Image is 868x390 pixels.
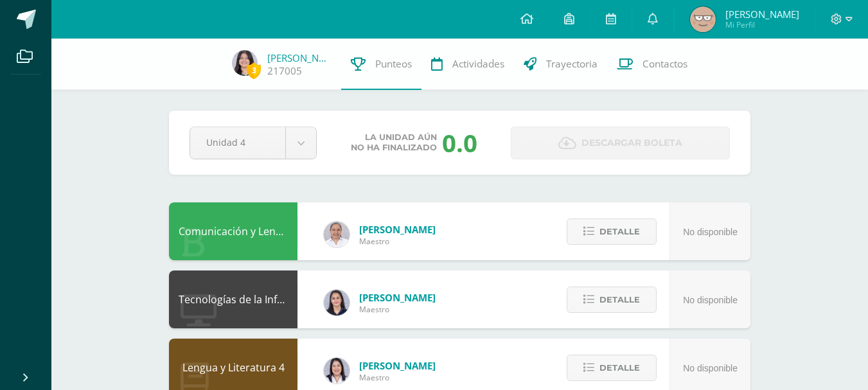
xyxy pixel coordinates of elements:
span: Maestro [359,236,436,247]
span: No disponible [683,363,738,373]
img: 04fbc0eeb5f5f8cf55eb7ff53337e28b.png [324,222,350,247]
span: Maestro [359,304,436,315]
a: [PERSON_NAME] [267,51,332,64]
a: Contactos [607,39,697,90]
div: Comunicación y Lenguaje L3 Inglés 4 [169,202,297,260]
img: 71f96e2616eca63d647a955b9c55e1b9.png [690,6,716,32]
a: Actividades [421,39,514,90]
span: Maestro [359,372,436,383]
span: Punteos [375,57,412,71]
span: [PERSON_NAME] [359,223,436,236]
span: Detalle [599,356,640,380]
span: Unidad 4 [206,127,269,157]
span: Contactos [642,57,687,71]
span: Trayectoria [546,57,598,71]
span: No disponible [683,295,738,305]
span: Detalle [599,288,640,312]
span: No disponible [683,227,738,237]
img: fd1196377973db38ffd7ffd912a4bf7e.png [324,358,350,384]
a: Unidad 4 [190,127,316,159]
button: Detalle [567,287,657,313]
span: [PERSON_NAME] [359,291,436,304]
a: 217005 [267,64,302,78]
span: Descargar boleta [581,127,682,159]
span: La unidad aún no ha finalizado [351,132,437,153]
img: dbcf09110664cdb6f63fe058abfafc14.png [324,290,350,315]
button: Detalle [567,355,657,381]
div: 0.0 [442,126,477,159]
span: Actividades [452,57,504,71]
img: d43b4ab0a82f64cc698432b27ad46a68.png [232,50,258,76]
div: Tecnologías de la Información y la Comunicación 4 [169,270,297,328]
a: Punteos [341,39,421,90]
a: Trayectoria [514,39,607,90]
span: Detalle [599,220,640,244]
span: 3 [247,62,261,78]
span: [PERSON_NAME] [725,8,799,21]
button: Detalle [567,218,657,245]
span: [PERSON_NAME] [359,359,436,372]
span: Mi Perfil [725,19,799,30]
